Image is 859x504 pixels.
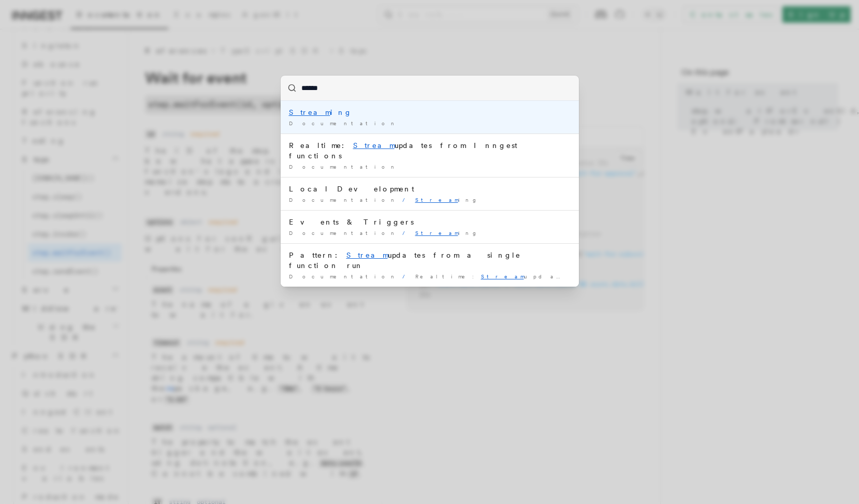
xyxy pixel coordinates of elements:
mark: Stream [415,197,458,203]
span: Realtime: updates from Inngest functions [415,273,758,279]
mark: Stream [289,108,330,116]
span: Documentation [289,197,398,203]
span: / [402,230,411,236]
span: ing [415,230,477,236]
div: Local Development [289,184,571,194]
div: Realtime: updates from Inngest functions [289,140,571,161]
mark: Stream [353,141,395,150]
span: Documentation [289,120,398,126]
div: Pattern: updates from a single function run [289,250,571,271]
div: ing [289,107,571,117]
mark: Stream [346,251,388,259]
span: ing [415,197,477,203]
span: Documentation [289,230,398,236]
mark: Stream [415,230,458,236]
span: Documentation [289,164,398,170]
span: Documentation [289,273,398,279]
span: / [402,273,411,279]
span: / [402,197,411,203]
mark: Stream [481,273,524,279]
div: Events & Triggers [289,217,571,227]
